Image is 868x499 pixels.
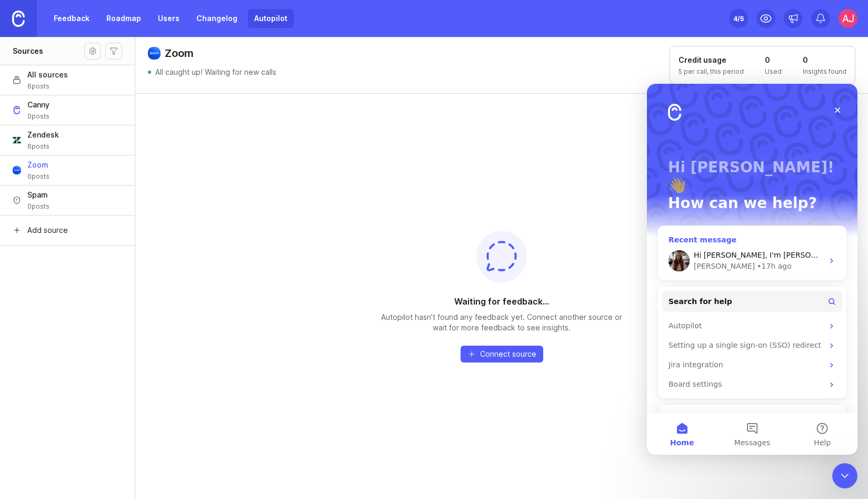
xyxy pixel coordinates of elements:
h1: Waiting for feedback... [454,295,549,308]
a: Changelog [190,9,244,28]
img: Zoom [13,166,21,174]
span: 6 posts [27,82,68,91]
span: Add source [27,225,68,236]
a: Roadmap [100,9,147,28]
span: All sources [27,70,68,80]
h1: Sources [13,46,43,56]
span: Spam [27,190,49,200]
button: 4/5 [729,9,748,28]
a: Users [152,9,186,28]
img: Canny Home [12,11,25,27]
a: Feedback [47,9,96,28]
h1: Zoom [165,46,194,61]
p: Insights found [803,67,846,76]
p: 5 per call, this period [679,67,744,76]
a: Autopilot [248,9,294,28]
button: Connect source [461,346,543,363]
div: 4 /5 [733,11,744,26]
span: Canny [27,100,49,110]
span: 6 posts [27,142,59,151]
span: Connect source [480,349,536,359]
img: AJ Hoke [839,9,857,28]
h1: 0 [765,55,782,65]
img: Canny [13,106,21,114]
span: Zendesk [27,130,59,140]
button: Autopilot filters [105,43,122,60]
span: 0 posts [27,172,49,181]
span: Zoom [27,160,49,170]
iframe: Intercom live chat [832,463,857,488]
button: Source settings [84,43,101,60]
p: Autopilot hasn’t found any feedback yet. Connect another source or wait for more feedback to see ... [375,312,628,333]
img: Zendesk [13,136,21,144]
img: Zoom [148,47,161,60]
span: 0 posts [27,112,49,121]
h1: Credit usage [679,55,744,65]
p: All caught up! Waiting for new calls [155,67,276,77]
iframe: Intercom live chat [647,84,857,455]
h1: 0 [803,55,846,65]
span: 0 posts [27,202,49,211]
p: Used [765,67,782,76]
